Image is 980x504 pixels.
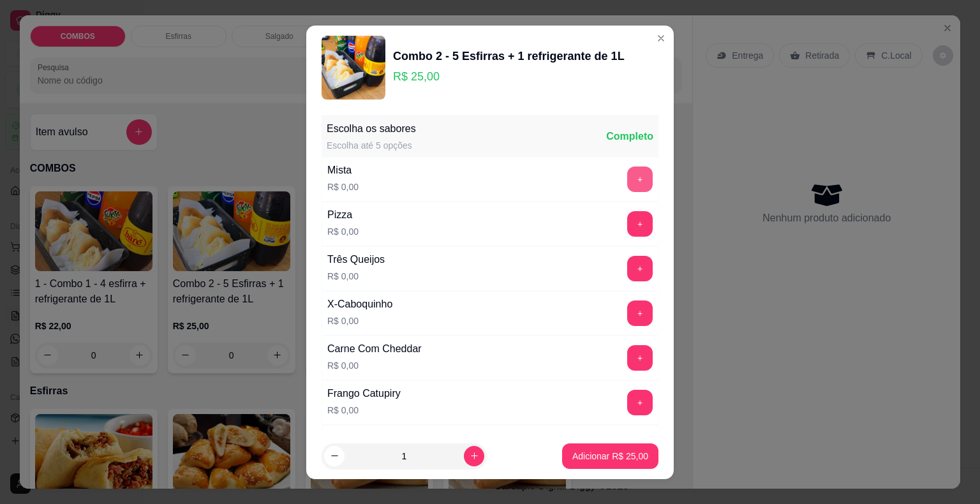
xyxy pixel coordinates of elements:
[327,315,392,327] p: R$ 0,00
[327,431,373,446] div: Chocolate
[327,181,359,193] p: R$ 0,00
[327,386,401,401] div: Frango Catupiry
[327,270,385,283] p: R$ 0,00
[572,450,648,463] p: Adicionar R$ 25,00
[327,121,416,137] div: Escolha os sabores
[464,446,484,466] button: increase-product-quantity
[393,68,625,85] p: R$ 25,00
[627,345,653,371] button: add
[327,139,416,152] div: Escolha até 5 opções
[651,28,671,48] button: Close
[627,390,653,415] button: add
[562,443,658,469] button: Adicionar R$ 25,00
[327,225,359,238] p: R$ 0,00
[322,36,385,100] img: product-image
[606,129,653,144] div: Completo
[393,47,625,65] div: Combo 2 - 5 Esfirras + 1 refrigerante de 1L
[327,297,392,312] div: X-Caboquinho
[327,404,401,417] p: R$ 0,00
[324,446,345,466] button: decrease-product-quantity
[327,163,359,178] div: Mista
[627,300,653,326] button: add
[627,211,653,237] button: add
[327,359,422,372] p: R$ 0,00
[327,341,422,357] div: Carne Com Cheddar
[627,256,653,281] button: add
[327,252,385,267] div: Três Queijos
[327,207,359,223] div: Pizza
[627,167,653,192] button: add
